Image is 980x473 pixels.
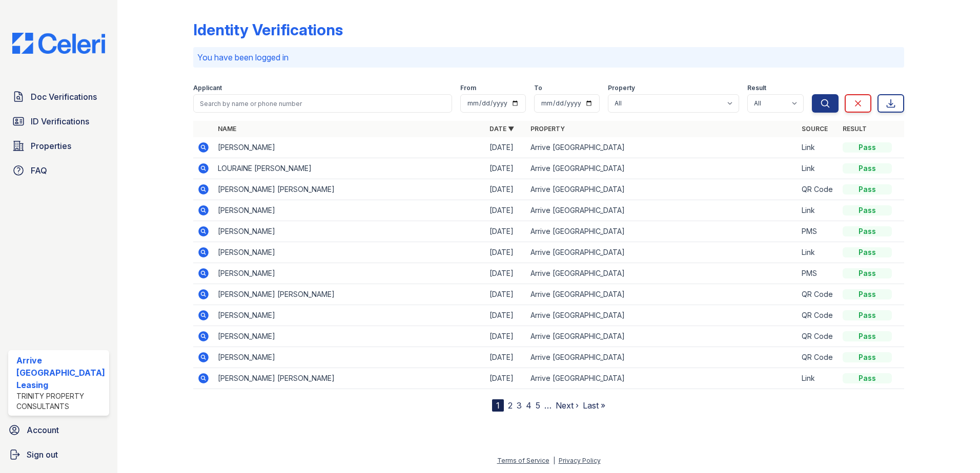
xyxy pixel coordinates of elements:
td: Arrive [GEOGRAPHIC_DATA] [526,305,798,326]
td: Link [798,242,839,263]
div: Pass [843,289,892,299]
a: Name [218,125,236,133]
a: FAQ [8,160,109,181]
td: PMS [798,221,839,242]
div: Pass [843,352,892,362]
td: [DATE] [485,347,526,368]
label: To [534,84,542,92]
div: Pass [843,373,892,383]
label: Result [747,84,766,92]
a: Properties [8,136,109,156]
div: 1 [492,399,504,412]
a: Property [530,125,565,133]
label: Property [608,84,635,92]
td: LOURAINE [PERSON_NAME] [214,158,485,179]
span: FAQ [31,164,47,177]
td: [DATE] [485,179,526,200]
td: [DATE] [485,137,526,158]
a: Sign out [4,444,113,465]
div: Pass [843,184,892,195]
div: Pass [843,142,892,153]
div: Pass [843,163,892,174]
a: Doc Verifications [8,87,109,107]
td: [DATE] [485,242,526,263]
p: You have been logged in [197,51,901,63]
div: Identity Verifications [193,20,343,39]
td: Arrive [GEOGRAPHIC_DATA] [526,158,798,179]
td: QR Code [798,284,839,305]
td: [PERSON_NAME] [214,326,485,347]
td: QR Code [798,305,839,326]
td: [DATE] [485,221,526,242]
td: QR Code [798,179,839,200]
label: Applicant [193,84,222,92]
a: Privacy Policy [559,457,601,464]
td: Arrive [GEOGRAPHIC_DATA] [526,242,798,263]
a: Account [4,420,113,440]
div: Pass [843,205,892,216]
td: Arrive [GEOGRAPHIC_DATA] [526,347,798,368]
span: Account [27,424,59,436]
div: Pass [843,310,892,320]
td: Arrive [GEOGRAPHIC_DATA] [526,263,798,284]
td: [PERSON_NAME] [214,347,485,368]
td: [DATE] [485,158,526,179]
td: [DATE] [485,284,526,305]
label: From [460,84,476,92]
td: [PERSON_NAME] [PERSON_NAME] [214,179,485,200]
a: Source [802,125,828,133]
td: [PERSON_NAME] [214,263,485,284]
a: 3 [517,400,522,411]
div: Pass [843,331,892,341]
td: Arrive [GEOGRAPHIC_DATA] [526,179,798,200]
div: Pass [843,268,892,278]
span: ID Verifications [31,115,89,127]
td: Arrive [GEOGRAPHIC_DATA] [526,200,798,221]
td: QR Code [798,326,839,347]
a: Last » [583,400,605,411]
div: Pass [843,247,892,257]
a: Date ▼ [489,125,514,133]
td: Arrive [GEOGRAPHIC_DATA] [526,137,798,158]
a: Terms of Service [497,457,549,464]
a: Next › [556,400,579,411]
span: Properties [31,140,71,152]
td: Arrive [GEOGRAPHIC_DATA] [526,221,798,242]
td: [PERSON_NAME] [214,242,485,263]
div: Arrive [GEOGRAPHIC_DATA] Leasing [16,354,105,391]
td: [PERSON_NAME] [PERSON_NAME] [214,284,485,305]
input: Search by name or phone number [193,94,453,113]
div: Trinity Property Consultants [16,391,105,412]
td: Arrive [GEOGRAPHIC_DATA] [526,284,798,305]
td: [DATE] [485,263,526,284]
img: CE_Logo_Blue-a8612792a0a2168367f1c8372b55b34899dd931a85d93a1a3d3e32e68fde9ad4.png [4,33,113,54]
td: [DATE] [485,200,526,221]
td: Link [798,158,839,179]
a: Result [843,125,867,133]
td: [DATE] [485,326,526,347]
div: | [553,457,555,464]
td: [DATE] [485,368,526,389]
a: 5 [536,400,540,411]
td: Arrive [GEOGRAPHIC_DATA] [526,368,798,389]
td: Arrive [GEOGRAPHIC_DATA] [526,326,798,347]
a: 2 [508,400,513,411]
td: [PERSON_NAME] [214,200,485,221]
span: Doc Verifications [31,91,97,103]
td: [PERSON_NAME] [214,137,485,158]
td: PMS [798,263,839,284]
td: [PERSON_NAME] [214,221,485,242]
td: [PERSON_NAME] [214,305,485,326]
a: ID Verifications [8,111,109,132]
td: [PERSON_NAME] [PERSON_NAME] [214,368,485,389]
div: Pass [843,226,892,236]
td: Link [798,368,839,389]
td: Link [798,200,839,221]
span: Sign out [27,448,58,461]
span: … [544,399,552,412]
td: QR Code [798,347,839,368]
a: 4 [526,400,532,411]
td: Link [798,137,839,158]
td: [DATE] [485,305,526,326]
